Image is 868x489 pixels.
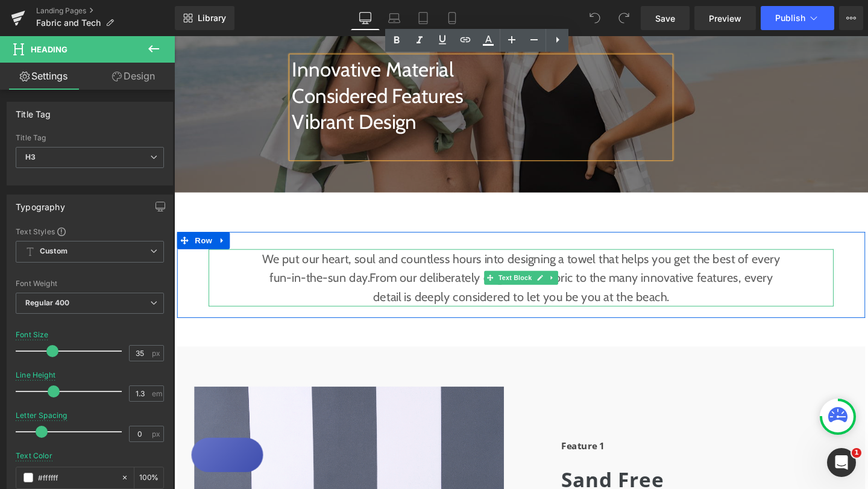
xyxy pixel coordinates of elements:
button: More [839,6,863,30]
span: From our deliberately engineered fabric to the many innovative features, every detail is deeply c... [206,246,629,282]
span: 1 [852,448,861,458]
button: Undo [583,6,607,30]
b: Feature 1 [407,424,452,437]
div: Typography [16,195,65,212]
a: Expand / Collapse [391,247,404,261]
div: % [134,467,163,488]
b: Regular 400 [25,298,70,307]
span: Fabric and Tech [36,18,101,28]
h3: Considered Features [124,49,521,77]
button: Redo [612,6,636,30]
input: Color [38,471,115,484]
span: Save [655,12,675,25]
div: Title Tag [16,102,51,119]
span: Text Block [338,247,378,261]
span: Heading [31,45,68,54]
div: Font Size [16,331,49,339]
a: Laptop [380,6,409,30]
span: px [152,430,162,438]
div: Text Color [16,452,52,460]
a: Desktop [351,6,380,30]
iframe: Intercom live chat [827,448,856,477]
div: Font Weight [16,279,164,288]
div: Title Tag [16,134,164,142]
b: Sand Free [407,452,515,481]
span: Publish [775,13,805,23]
span: px [152,349,162,357]
a: Landing Pages [36,6,175,16]
div: Letter Spacing [16,411,68,420]
b: H3 [25,152,36,161]
a: New Library [175,6,234,30]
a: Design [90,63,177,90]
span: em [152,390,162,397]
button: Rewards [18,422,93,458]
div: Line Height [16,371,55,379]
a: Preview [694,6,756,30]
span: Preview [709,12,741,25]
span: Library [198,13,226,23]
a: Tablet [409,6,438,30]
p: We put our heart, soul and countless hours into designing a towel that helps you get the best of ... [84,224,645,285]
b: Custom [40,246,68,257]
div: Text Styles [16,226,164,236]
span: Row [19,206,43,224]
button: Publish [761,6,834,30]
a: Mobile [438,6,467,30]
h3: Vibrant Design [124,76,521,104]
a: Expand / Collapse [43,206,58,224]
h3: Innovative Material [124,22,521,49]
